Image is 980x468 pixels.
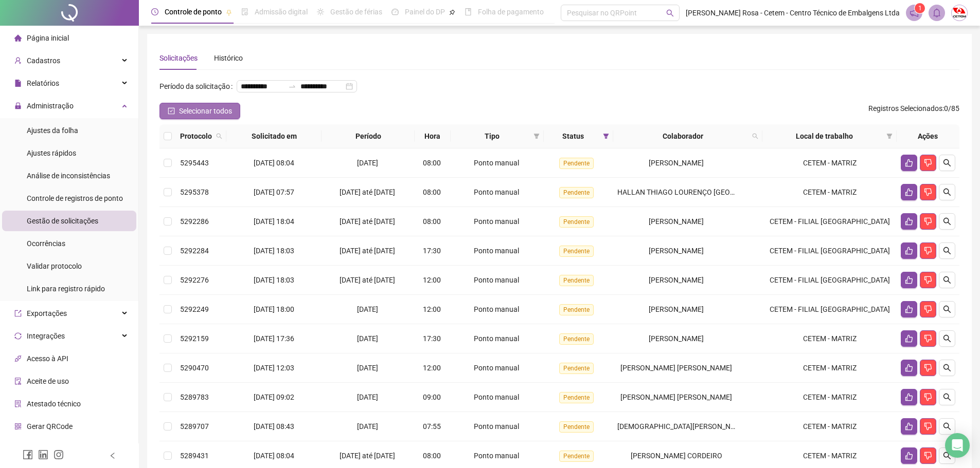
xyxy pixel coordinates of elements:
[767,130,882,142] span: Local de trabalho
[38,450,48,460] span: linkedin
[905,276,913,284] span: like
[762,148,897,178] td: CETEM - MATRIZ
[617,188,783,196] span: HALLAN THIAGO LOURENÇO [GEOGRAPHIC_DATA]
[924,393,932,401] span: dislike
[559,421,594,433] span: Pendente
[54,450,64,460] span: instagram
[924,422,932,430] span: dislike
[601,128,611,144] span: filter
[357,393,378,401] span: [DATE]
[559,216,594,228] span: Pendente
[924,452,932,460] span: dislike
[649,334,704,343] span: [PERSON_NAME]
[559,333,594,345] span: Pendente
[932,8,941,17] span: bell
[14,80,22,87] span: file
[27,400,81,408] span: Atestado técnico
[27,354,68,363] span: Acesso à API
[762,412,897,441] td: CETEM - MATRIZ
[288,82,296,90] span: swap-right
[357,305,378,313] span: [DATE]
[762,266,897,295] td: CETEM - FILIAL [GEOGRAPHIC_DATA]
[340,188,395,196] span: [DATE] até [DATE]
[465,8,472,15] span: book
[254,452,294,460] span: [DATE] 08:04
[168,107,175,115] span: check-square
[559,158,594,169] span: Pendente
[330,8,382,16] span: Gestão de férias
[548,130,599,142] span: Status
[180,159,209,167] span: 5295443
[254,217,294,226] span: [DATE] 18:04
[924,364,932,372] span: dislike
[180,452,209,460] span: 5289431
[151,8,158,15] span: clock-circle
[159,52,198,64] div: Solicitações
[254,305,294,313] span: [DATE] 18:00
[449,9,455,15] span: pushpin
[254,276,294,284] span: [DATE] 18:03
[165,8,222,16] span: Controle de ponto
[14,57,22,64] span: user-add
[27,102,74,110] span: Administração
[924,188,932,196] span: dislike
[559,363,594,374] span: Pendente
[415,124,451,148] th: Hora
[905,452,913,460] span: like
[180,422,209,430] span: 5289707
[180,334,209,343] span: 5292159
[27,262,82,270] span: Validar protocolo
[918,5,922,12] span: 1
[666,9,674,17] span: search
[27,377,69,385] span: Aceite de uso
[423,188,441,196] span: 08:00
[952,5,967,21] img: 20241
[943,334,951,343] span: search
[943,217,951,226] span: search
[226,9,232,15] span: pushpin
[943,247,951,255] span: search
[762,353,897,383] td: CETEM - MATRIZ
[14,400,22,407] span: solution
[905,188,913,196] span: like
[14,378,22,385] span: audit
[180,305,209,313] span: 5292249
[943,188,951,196] span: search
[474,364,519,372] span: Ponto manual
[423,422,441,430] span: 07:55
[27,285,105,293] span: Link para registro rápido
[868,104,942,113] span: Registros Selecionados
[423,364,441,372] span: 12:00
[357,422,378,430] span: [DATE]
[905,217,913,226] span: like
[27,309,67,317] span: Exportações
[254,334,294,343] span: [DATE] 17:36
[943,422,951,430] span: search
[649,217,704,226] span: [PERSON_NAME]
[180,247,209,255] span: 5292284
[620,364,732,372] span: [PERSON_NAME] [PERSON_NAME]
[943,159,951,167] span: search
[924,159,932,167] span: dislike
[631,452,722,460] span: [PERSON_NAME] CORDEIRO
[924,247,932,255] span: dislike
[943,452,951,460] span: search
[474,188,519,196] span: Ponto manual
[474,393,519,401] span: Ponto manual
[27,57,60,65] span: Cadastros
[559,246,594,257] span: Pendente
[649,247,704,255] span: [PERSON_NAME]
[620,393,732,401] span: [PERSON_NAME] [PERSON_NAME]
[255,8,308,16] span: Admissão digital
[254,393,294,401] span: [DATE] 09:02
[924,217,932,226] span: dislike
[23,450,33,460] span: facebook
[423,159,441,167] span: 08:00
[159,78,237,95] label: Período da solicitação
[423,276,441,284] span: 12:00
[905,393,913,401] span: like
[868,103,959,119] span: : 0 / 85
[762,324,897,353] td: CETEM - MATRIZ
[254,247,294,255] span: [DATE] 18:03
[288,82,296,90] span: to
